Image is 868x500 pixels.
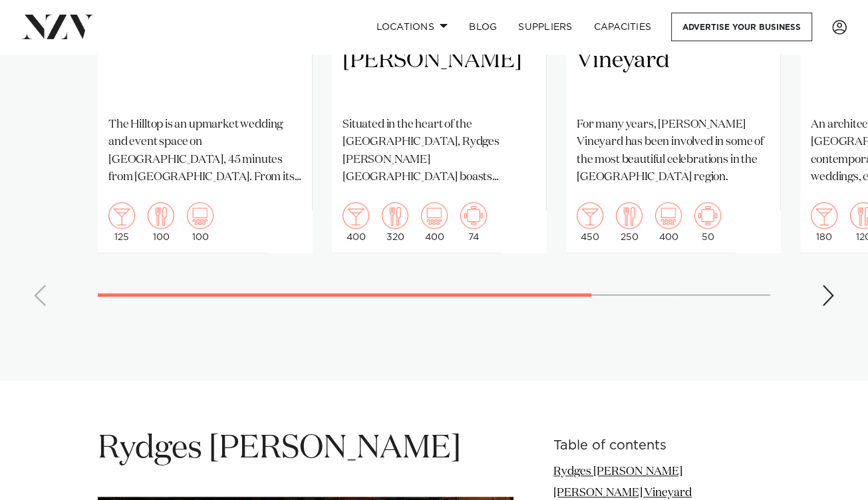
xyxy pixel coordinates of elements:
[694,202,721,242] div: 50
[577,202,603,242] div: 450
[671,13,812,41] a: Advertise your business
[655,202,682,242] div: 400
[108,202,135,242] div: 125
[460,202,487,242] div: 74
[577,116,770,186] p: For many years, [PERSON_NAME] Vineyard has been involved in some of the most beautiful celebratio...
[553,466,682,477] a: Rydges [PERSON_NAME]
[343,16,535,106] h2: Rydges [PERSON_NAME]
[811,202,837,242] div: 180
[655,202,682,229] img: theatre.png
[343,116,535,186] p: Situated in the heart of the [GEOGRAPHIC_DATA], Rydges [PERSON_NAME] [GEOGRAPHIC_DATA] boasts spa...
[694,202,721,229] img: meeting.png
[365,13,458,41] a: Locations
[421,202,448,242] div: 400
[187,202,214,242] div: 100
[616,202,643,229] img: dining.png
[382,202,408,242] div: 320
[577,202,603,229] img: cocktail.png
[811,202,837,229] img: cocktail.png
[98,433,461,465] span: Rydges [PERSON_NAME]
[382,202,408,229] img: dining.png
[616,202,643,242] div: 250
[421,202,448,229] img: theatre.png
[187,202,214,229] img: theatre.png
[108,16,301,106] h2: The Hilltop
[583,13,662,41] a: Capacities
[577,16,770,106] h2: [PERSON_NAME] Vineyard
[553,487,692,499] a: [PERSON_NAME] Vineyard
[148,202,174,229] img: dining.png
[21,15,94,39] img: nzv-logo.png
[108,116,301,186] p: The Hilltop is an upmarket wedding and event space on [GEOGRAPHIC_DATA], 45 minutes from [GEOGRAP...
[108,202,135,229] img: cocktail.png
[460,202,487,229] img: meeting.png
[148,202,174,242] div: 100
[507,13,583,41] a: SUPPLIERS
[343,202,369,229] img: cocktail.png
[458,13,507,41] a: BLOG
[553,439,770,453] h6: Table of contents
[343,202,369,242] div: 400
